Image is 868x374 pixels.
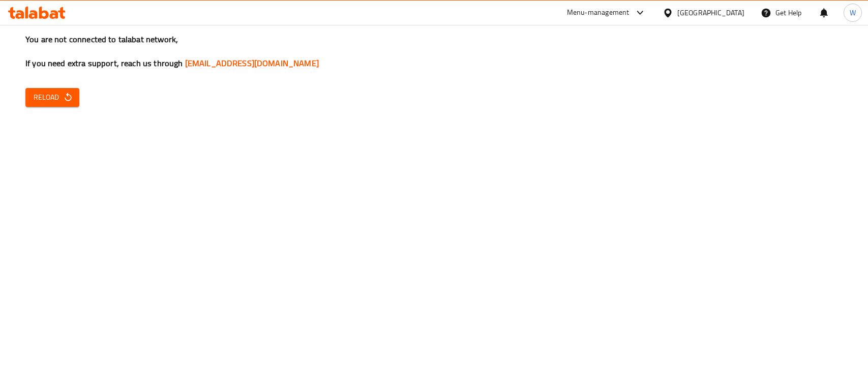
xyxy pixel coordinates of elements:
div: [GEOGRAPHIC_DATA] [677,7,744,18]
h3: You are not connected to talabat network, If you need extra support, reach us through [25,34,843,69]
span: Reload [34,91,71,104]
a: [EMAIL_ADDRESS][DOMAIN_NAME] [185,55,319,71]
div: Menu-management [567,7,630,19]
span: W [850,7,856,18]
button: Reload [25,88,79,107]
